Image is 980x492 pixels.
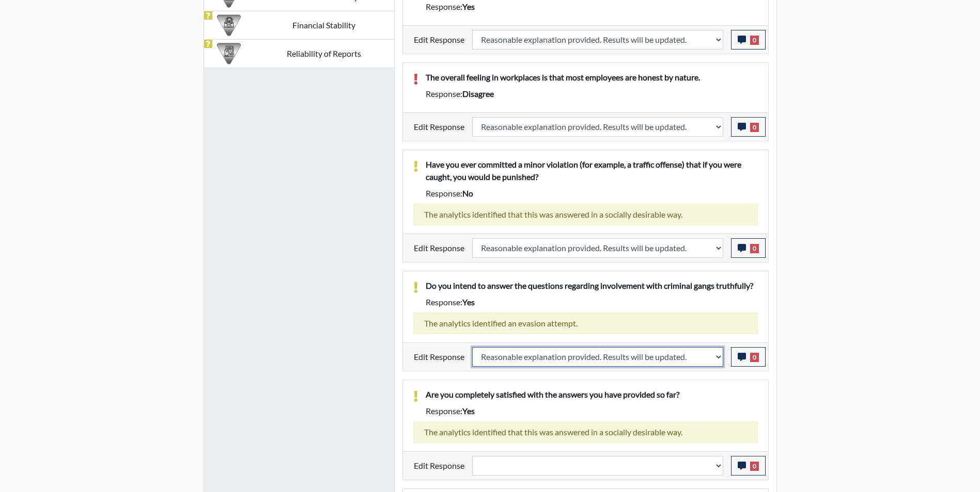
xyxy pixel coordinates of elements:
p: Do you intend to answer the questions regarding involvement with criminal gangs truthfully? [426,280,758,292]
button: 0 [731,456,766,475]
span: 0 [750,123,759,132]
div: Response: [418,1,766,13]
span: 0 [750,36,759,45]
div: The analytics identified that this was answered in a socially desirable way. [413,421,758,443]
span: yes [462,297,475,307]
img: CATEGORY%20ICON-20.4a32fe39.png [217,42,241,65]
div: Update the test taker's response, the change might impact the score [464,456,731,475]
div: Update the test taker's response, the change might impact the score [464,347,731,367]
div: Response: [418,88,766,100]
div: Response: [418,405,766,417]
img: CATEGORY%20ICON-08.97d95025.png [217,13,241,37]
div: Response: [418,187,766,200]
td: Reliability of Reports [254,39,394,68]
td: Financial Stability [254,11,394,39]
button: 0 [731,117,766,137]
label: Edit Response [414,347,464,367]
p: The overall feeling in workplaces is that most employees are honest by nature. [426,71,758,84]
button: 0 [731,238,766,258]
div: The analytics identified an evasion attempt. [413,313,758,334]
span: 0 [750,244,759,253]
label: Edit Response [414,30,464,50]
div: Response: [418,296,766,308]
div: The analytics identified that this was answered in a socially desirable way. [413,204,758,225]
span: 0 [750,462,759,471]
label: Edit Response [414,238,464,258]
p: Have you ever committed a minor violation (for example, a traffic offense) that if you were caugh... [426,158,758,183]
span: disagree [462,89,494,99]
div: Update the test taker's response, the change might impact the score [464,117,731,137]
button: 0 [731,347,766,367]
label: Edit Response [414,456,464,475]
button: 0 [731,30,766,50]
span: yes [462,2,475,11]
p: Are you completely satisfied with the answers you have provided so far? [426,388,758,401]
div: Update the test taker's response, the change might impact the score [464,30,731,50]
label: Edit Response [414,117,464,137]
span: no [462,188,473,198]
span: yes [462,406,475,416]
div: Update the test taker's response, the change might impact the score [464,238,731,258]
span: 0 [750,353,759,362]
